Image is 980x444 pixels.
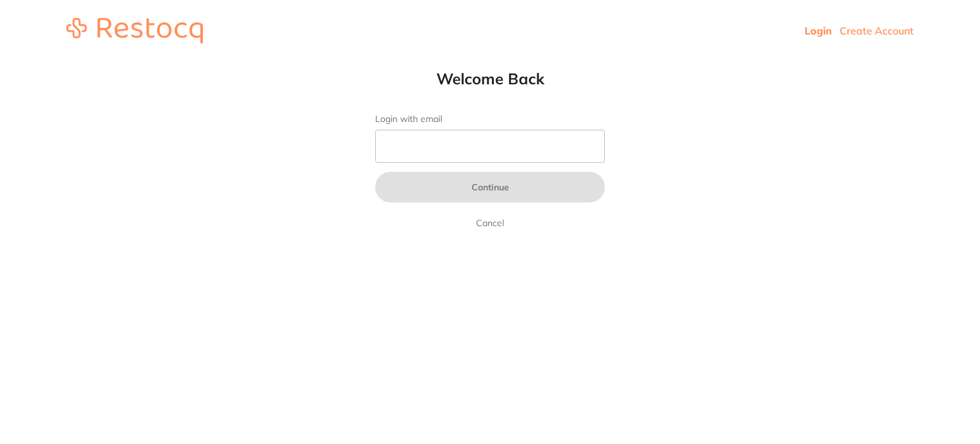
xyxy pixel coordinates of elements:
button: Continue [375,172,605,203]
label: Login with email [375,114,605,125]
a: Create Account [840,24,914,37]
a: Cancel [473,215,507,231]
a: Login [805,24,832,37]
img: restocq_logo.svg [66,18,203,43]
